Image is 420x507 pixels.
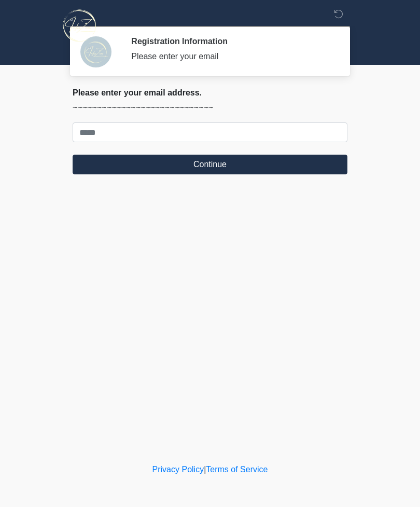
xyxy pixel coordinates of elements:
img: Agent Avatar [80,36,111,67]
img: InfuZen Health Logo [62,8,98,44]
a: Privacy Policy [152,465,204,474]
div: Please enter your email [131,50,332,63]
a: | [204,465,206,474]
h2: Please enter your email address. [73,88,347,98]
a: Terms of Service [206,465,268,474]
button: Continue [73,155,347,174]
p: ~~~~~~~~~~~~~~~~~~~~~~~~~~~~~ [73,102,347,114]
